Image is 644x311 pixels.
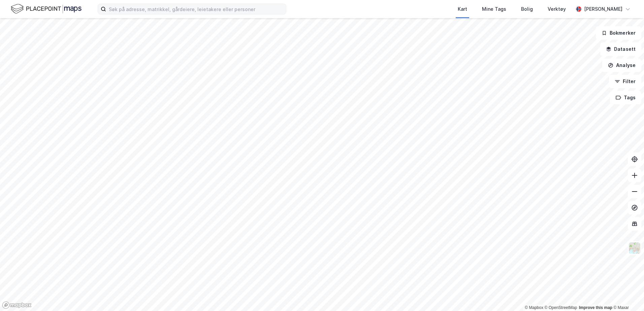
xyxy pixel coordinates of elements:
[584,5,622,13] div: [PERSON_NAME]
[458,5,467,13] div: Kart
[521,5,533,13] div: Bolig
[610,279,644,311] iframe: Chat Widget
[548,5,566,13] div: Verktøy
[11,3,82,15] img: logo.f888ab2527a4732fd821a326f86c7f29.svg
[482,5,506,13] div: Mine Tags
[106,4,286,14] input: Søk på adresse, matrikkel, gårdeiere, leietakere eller personer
